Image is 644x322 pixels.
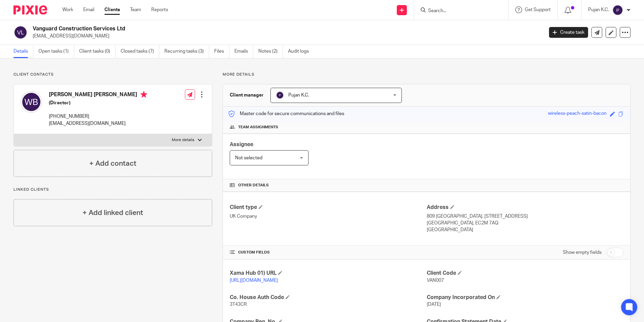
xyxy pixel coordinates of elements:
span: Assignee [230,142,253,147]
p: 809 [GEOGRAPHIC_DATA], [STREET_ADDRESS] [427,213,623,220]
p: Pujan K.C. [588,6,609,13]
span: Get Support [525,7,551,12]
a: [URL][DOMAIN_NAME] [230,278,278,283]
img: svg%3E [612,5,623,16]
span: Not selected [235,156,262,160]
a: Create task [549,27,588,38]
span: [DATE] [427,302,441,307]
h2: Vanguard Construction Services Ltd [33,25,438,32]
h4: Client Code [427,270,623,277]
p: [EMAIL_ADDRESS][DOMAIN_NAME] [33,33,539,39]
p: More details [172,137,194,143]
h4: [PERSON_NAME] [PERSON_NAME] [49,91,147,100]
p: [GEOGRAPHIC_DATA] [427,226,623,233]
a: Details [13,45,33,58]
h3: Client manager [230,92,264,99]
i: Primary [140,91,147,98]
a: Client tasks (0) [79,45,116,58]
div: wireless-peach-satin-bacon [548,110,607,118]
h4: Xama Hub 01) URL [230,270,426,277]
h4: + Add contact [89,158,136,169]
a: Work [62,6,73,13]
p: [GEOGRAPHIC_DATA], EC2M 7AQ [427,220,623,226]
a: Open tasks (1) [38,45,74,58]
span: Team assignments [238,125,278,130]
p: [PHONE_NUMBER] [49,113,147,120]
span: VAN007 [427,278,444,283]
h4: + Add linked client [83,208,143,218]
a: Reports [151,6,168,13]
label: Show empty fields [563,249,602,256]
a: Notes (2) [258,45,283,58]
h4: Address [427,204,623,211]
input: Search [427,8,488,14]
a: Clients [104,6,120,13]
a: Closed tasks (7) [121,45,159,58]
a: Team [130,6,141,13]
h4: Co. House Auth Code [230,294,426,301]
img: svg%3E [276,91,284,99]
h4: CUSTOM FIELDS [230,250,426,255]
a: Emails [234,45,253,58]
a: Files [214,45,229,58]
span: Other details [238,183,269,188]
span: 3T43CR [230,302,247,307]
h4: Company Incorporated On [427,294,623,301]
a: Audit logs [288,45,314,58]
img: svg%3E [21,91,42,113]
p: [EMAIL_ADDRESS][DOMAIN_NAME] [49,120,147,127]
h5: (Director) [49,100,147,106]
p: More details [223,72,631,77]
p: Client contacts [13,72,212,77]
img: Pixie [13,5,47,15]
img: svg%3E [13,25,28,39]
a: Email [83,6,94,13]
p: Master code for secure communications and files [228,110,344,117]
a: Recurring tasks (3) [164,45,209,58]
span: Pujan K.C. [288,93,309,98]
p: Linked clients [13,187,212,192]
p: UK Company [230,213,426,220]
h4: Client type [230,204,426,211]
